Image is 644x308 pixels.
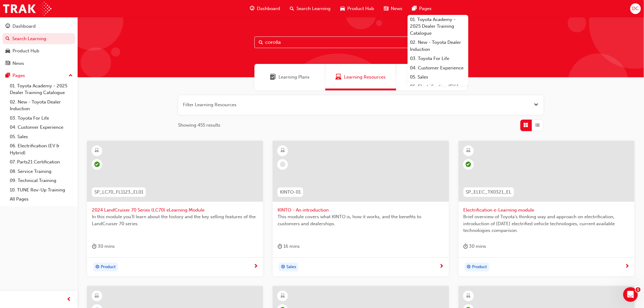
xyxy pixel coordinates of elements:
[412,5,417,12] span: pages-icon
[7,97,75,114] a: 02. New - Toyota Dealer Induction
[2,58,75,69] a: News
[2,70,75,81] button: Pages
[459,141,635,277] a: SP_ELEC_TK0321_ELElectrification e-Learning moduleBrief overview of Toyota’s thinking way and app...
[278,243,282,250] span: duration-icon
[636,287,641,292] span: 1
[408,63,468,73] a: 04. Customer Experience
[254,37,467,48] input: Search...
[12,60,24,67] div: News
[95,147,99,155] span: learningResourceType_ELEARNING-icon
[7,185,75,195] a: 10. TUNE Rev-Up Training
[92,243,115,250] div: 30 mins
[5,73,10,79] span: pages-icon
[281,147,285,155] span: learningResourceType_ELEARNING-icon
[534,101,539,108] button: Open the filter
[254,264,258,269] span: next-icon
[280,162,285,167] span: learningRecordVerb_NONE-icon
[348,5,374,12] span: Product Hub
[68,72,73,80] span: up-icon
[2,19,75,70] button: DashboardSearch LearningProduct HubNews
[467,263,471,271] span: target-icon
[67,296,72,303] span: prev-icon
[94,189,143,196] span: SP_LC70_FL1123_EL01
[7,114,75,123] a: 03. Toyota For Life
[464,243,486,250] div: 30 mins
[5,48,10,54] span: car-icon
[270,74,276,81] span: Learning Plans
[408,54,468,63] a: 03. Toyota For Life
[464,207,630,214] span: Electrification e-Learning module
[535,122,540,129] span: List
[623,287,638,302] iframe: Intercom live chat
[5,36,10,42] span: search-icon
[391,5,403,12] span: News
[625,264,630,269] span: next-icon
[408,82,468,98] a: 06. Electrification (EV & Hybrid)
[379,2,408,15] a: news-iconNews
[472,264,487,271] span: Product
[7,194,75,204] a: All Pages
[273,141,449,277] a: KINTO-01KINTO - An introductionThis module covers what KINTO is, how it works, and the benefits t...
[259,39,263,46] span: Search
[254,64,325,90] a: Learning PlansLearning Plans
[7,176,75,185] a: 09. Technical Training
[344,74,386,81] span: Learning Resources
[278,213,444,227] span: This module covers what KINTO is, how it works, and the benefits to customers and dealerships.
[3,2,51,16] img: Trak
[290,5,294,12] span: search-icon
[87,141,263,277] a: SP_LC70_FL1123_EL012024 LandCruiser 70 Series (LC70) eLearning ModuleIn this module you'll learn ...
[466,147,471,155] span: learningResourceType_ELEARNING-icon
[466,162,471,167] span: learningRecordVerb_COMPLETE-icon
[419,5,432,12] span: Pages
[7,141,75,157] a: 06. Electrification (EV & Hybrid)
[408,38,468,54] a: 02. New - Toyota Dealer Induction
[12,47,39,54] div: Product Hub
[286,264,296,271] span: Sales
[630,3,641,14] button: DC
[92,213,258,227] span: In this module you'll learn about the history and the key selling features of the LandCruiser 70 ...
[245,2,285,15] a: guage-iconDashboard
[384,5,389,12] span: news-icon
[5,24,10,29] span: guage-icon
[408,15,468,38] a: 01. Toyota Academy - 2025 Dealer Training Catalogue
[278,243,300,250] div: 16 mins
[92,243,96,250] span: duration-icon
[439,264,444,269] span: next-icon
[257,5,280,12] span: Dashboard
[285,2,336,15] a: search-iconSearch Learning
[7,123,75,132] a: 04. Customer Experience
[92,207,258,214] span: 2024 LandCruiser 70 Series (LC70) eLearning Module
[7,132,75,142] a: 05. Sales
[278,74,310,81] span: Learning Plans
[2,33,75,44] a: Search Learning
[408,2,437,15] a: pages-iconPages
[341,5,345,12] span: car-icon
[95,292,99,300] span: learningResourceType_ELEARNING-icon
[466,292,471,300] span: learningResourceType_ELEARNING-icon
[464,213,630,234] span: Brief overview of Toyota’s thinking way and approach on electrification, introduction of [DATE] e...
[7,81,75,97] a: 01. Toyota Academy - 2025 Dealer Training Catalogue
[325,64,396,90] a: Learning ResourcesLearning Resources
[12,72,25,79] div: Pages
[7,157,75,167] a: 07. Parts21 Certification
[336,2,379,15] a: car-iconProduct Hub
[297,5,331,12] span: Search Learning
[94,162,100,167] span: learningRecordVerb_PASS-icon
[278,207,444,214] span: KINTO - An introduction
[524,122,528,129] span: Grid
[250,5,255,12] span: guage-icon
[12,23,36,30] div: Dashboard
[280,189,301,196] span: KINTO-01
[95,263,100,271] span: target-icon
[2,45,75,57] a: Product Hub
[396,64,467,90] a: SessionsSessions
[101,264,116,271] span: Product
[281,292,285,300] span: learningResourceType_ELEARNING-icon
[336,74,342,81] span: Learning Resources
[281,263,285,271] span: target-icon
[464,243,468,250] span: duration-icon
[2,21,75,32] a: Dashboard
